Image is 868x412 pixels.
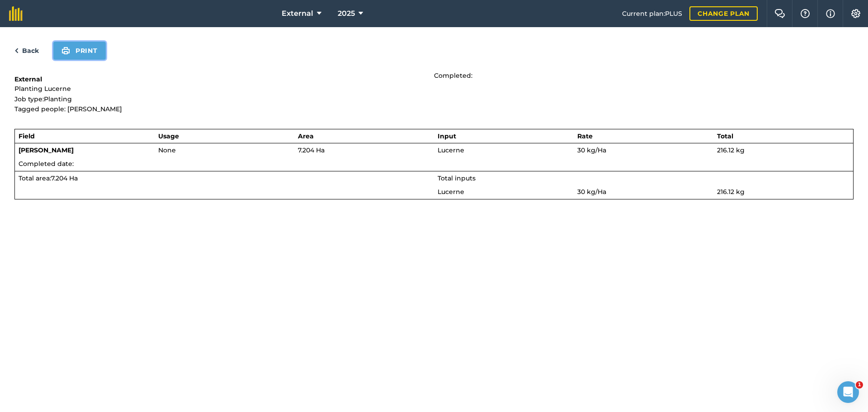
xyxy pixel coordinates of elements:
[713,185,853,199] td: 216.12 kg
[155,129,294,143] th: Usage
[434,129,574,143] th: Input
[850,9,861,18] img: A cog icon
[15,157,854,171] td: Completed date:
[15,129,155,143] th: Field
[155,143,294,157] td: None
[434,71,854,81] p: Completed:
[9,6,23,21] img: fieldmargin Logo
[14,84,434,94] p: Planting Lucerne
[15,171,434,185] td: Total area : 7.204 Ha
[826,8,835,19] img: svg+xml;base64,PHN2ZyB4bWxucz0iaHR0cDovL3d3dy53My5vcmcvMjAwMC9zdmciIHdpZHRoPSIxNyIgaGVpZ2h0PSIxNy...
[434,185,574,199] td: Lucerne
[434,143,574,157] td: Lucerne
[574,143,713,157] td: 30 kg / Ha
[622,9,682,19] span: Current plan : PLUS
[434,171,854,185] td: Total inputs
[14,45,19,56] img: svg+xml;base64,PHN2ZyB4bWxucz0iaHR0cDovL3d3dy53My5vcmcvMjAwMC9zdmciIHdpZHRoPSI5IiBoZWlnaHQ9IjI0Ii...
[800,9,811,18] img: A question mark icon
[61,45,70,56] img: svg+xml;base64,PHN2ZyB4bWxucz0iaHR0cDovL3d3dy53My5vcmcvMjAwMC9zdmciIHdpZHRoPSIxOSIgaGVpZ2h0PSIyNC...
[53,42,106,60] button: Print
[294,129,434,143] th: Area
[14,75,434,84] h1: External
[14,45,39,56] a: Back
[856,381,863,388] span: 1
[713,129,853,143] th: Total
[574,129,713,143] th: Rate
[282,8,313,19] span: External
[19,146,74,154] strong: [PERSON_NAME]
[713,143,853,157] td: 216.12 kg
[338,8,355,19] span: 2025
[774,9,785,18] img: Two speech bubbles overlapping with the left bubble in the forefront
[294,143,434,157] td: 7.204 Ha
[837,381,859,403] iframe: Intercom live chat
[689,6,758,21] a: Change plan
[574,185,713,199] td: 30 kg / Ha
[14,94,434,104] p: Job type: Planting
[14,104,434,114] p: Tagged people: [PERSON_NAME]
